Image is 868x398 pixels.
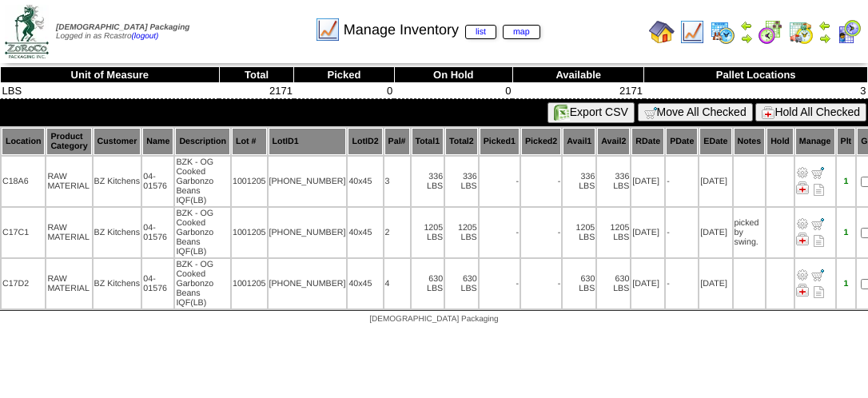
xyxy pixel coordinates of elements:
img: Move [811,269,824,281]
button: Move All Checked [638,103,753,121]
td: - [521,208,561,257]
td: 2171 [512,83,643,99]
th: Location [2,128,45,155]
img: calendarprod.gif [710,19,735,45]
button: Export CSV [547,102,635,123]
td: picked by swing. [734,208,766,257]
img: Move [811,166,824,179]
th: Picked1 [480,128,520,155]
img: Adjust [796,269,809,281]
td: 40x45 [348,208,382,257]
img: Adjust [796,217,809,230]
td: - [521,157,561,206]
img: cart.gif [644,106,657,119]
img: hold.gif [762,106,774,119]
th: Description [175,128,230,155]
th: Notes [734,128,766,155]
td: C17C1 [2,208,45,257]
th: Product Category [46,128,91,155]
span: Logged in as Rcastro [56,23,189,41]
td: 336 LBS [412,157,444,206]
td: BZ Kitchens [94,208,141,257]
span: Manage Inventory [344,22,540,38]
span: [DEMOGRAPHIC_DATA] Packaging [369,315,498,324]
td: - [521,259,561,308]
th: Manage [795,128,835,155]
td: RAW MATERIAL [46,259,91,308]
td: [DATE] [699,208,731,257]
td: 630 LBS [597,259,630,308]
th: Lot # [232,128,267,155]
td: 1205 LBS [597,208,630,257]
td: C17D2 [2,259,45,308]
th: Unit of Measure [1,67,220,83]
img: arrowleft.gif [818,19,831,32]
td: 1001205 [232,259,267,308]
th: Total [219,67,294,83]
td: 3 [644,83,868,99]
th: PDate [666,128,698,155]
td: C18A6 [2,157,45,206]
td: - [666,208,698,257]
th: Total1 [412,128,444,155]
td: 04-01576 [142,208,173,257]
th: Plt [837,128,856,155]
td: 630 LBS [445,259,478,308]
img: zoroco-logo-small.webp [5,5,49,58]
th: Name [142,128,173,155]
td: RAW MATERIAL [46,157,91,206]
div: 1 [838,228,855,237]
td: [DATE] [631,208,664,257]
img: calendarblend.gif [758,19,783,45]
th: Total2 [445,128,478,155]
td: - [666,259,698,308]
img: Manage Hold [796,233,809,245]
img: calendarinout.gif [788,19,814,45]
td: 40x45 [348,259,382,308]
th: Pallet Locations [644,67,868,83]
td: 4 [384,259,410,308]
td: 1001205 [232,157,267,206]
a: (logout) [132,32,159,41]
td: 1205 LBS [563,208,595,257]
img: arrowleft.gif [740,19,753,32]
img: Move [811,217,824,230]
button: Hold All Checked [755,103,866,121]
td: 336 LBS [445,157,478,206]
td: BZ Kitchens [94,157,141,206]
td: - [480,208,520,257]
img: Manage Hold [796,284,809,297]
td: RAW MATERIAL [46,208,91,257]
img: calendarcustomer.gif [836,19,862,45]
td: 630 LBS [412,259,444,308]
td: 40x45 [348,157,382,206]
th: Avail1 [563,128,595,155]
img: arrowright.gif [740,32,753,45]
th: Available [512,67,643,83]
td: 630 LBS [563,259,595,308]
td: [DATE] [631,157,664,206]
th: On Hold [394,67,512,83]
td: [PHONE_NUMBER] [269,259,347,308]
td: - [480,259,520,308]
td: BZK - OG Cooked Garbonzo Beans IQF(LB) [175,208,230,257]
i: Note [814,184,824,196]
td: BZK - OG Cooked Garbonzo Beans IQF(LB) [175,157,230,206]
td: [DATE] [631,259,664,308]
td: - [480,157,520,206]
th: LotID2 [348,128,382,155]
td: BZ Kitchens [94,259,141,308]
td: LBS [1,83,220,99]
img: Adjust [796,166,809,179]
i: Note [814,286,824,298]
a: map [503,25,540,39]
td: 1205 LBS [412,208,444,257]
td: - [666,157,698,206]
td: [DATE] [699,259,731,308]
td: 336 LBS [597,157,630,206]
img: Manage Hold [796,181,809,194]
a: list [465,25,496,39]
td: 3 [384,157,410,206]
td: BZK - OG Cooked Garbonzo Beans IQF(LB) [175,259,230,308]
th: LotID1 [269,128,347,155]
